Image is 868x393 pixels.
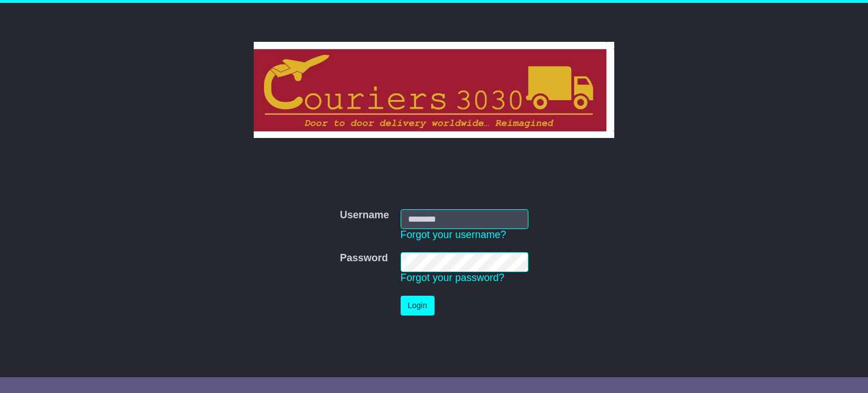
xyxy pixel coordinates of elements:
[340,252,388,265] label: Password
[401,296,435,316] button: Login
[340,209,389,222] label: Username
[401,272,505,283] a: Forgot your password?
[401,229,506,240] a: Forgot your username?
[254,42,615,138] img: Couriers 3030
